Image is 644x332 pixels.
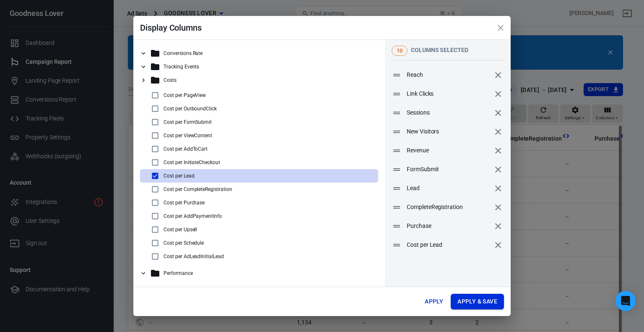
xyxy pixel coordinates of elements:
button: close [491,18,511,38]
button: remove [491,238,505,252]
p: Costs [164,77,177,83]
p: Cost per ViewContent [164,133,212,139]
p: Cost per FormSubmit [164,119,212,125]
button: remove [491,68,505,82]
p: Cost per Upsell [164,227,197,233]
button: Apply & Save [451,294,504,309]
div: Reachremove [385,65,511,84]
div: FormSubmitremove [385,160,511,179]
button: Apply [421,294,447,309]
span: Link Clicks [407,89,491,98]
span: Lead [407,184,491,193]
span: Cost per Lead [407,241,491,249]
p: Tracking Events [164,64,199,70]
div: CompleteRegistrationremove [385,198,511,217]
p: Cost per InitiateCheckout [164,159,220,165]
button: remove [491,106,505,120]
p: Cost per AddToCart [164,146,208,152]
span: FormSubmit [407,165,491,174]
span: Reach [407,71,491,79]
div: Leadremove [385,179,511,198]
p: Performance [164,270,193,276]
button: remove [491,144,505,158]
p: Cost per AdLeadInitialLead [164,254,224,259]
p: Cost per Purchase [164,200,205,206]
p: Cost per OutboundClick [164,106,217,112]
span: Purchase [407,222,491,230]
button: remove [491,219,505,233]
div: Open Intercom Messenger [615,291,636,311]
button: remove [491,125,505,139]
div: New Visitorsremove [385,122,511,141]
button: remove [491,181,505,196]
span: CompleteRegistration [407,203,491,212]
div: Link Clicksremove [385,84,511,103]
span: New Visitors [407,127,491,136]
p: Cost per AddPaymentInfo [164,213,222,219]
button: remove [491,87,505,101]
div: Sessionsremove [385,103,511,122]
div: Revenueremove [385,141,511,160]
p: Cost per PageView [164,92,206,98]
p: Cost per Schedule [164,240,204,246]
button: remove [491,200,505,214]
span: Display Columns [140,23,202,33]
p: Conversions Rate [164,50,203,56]
div: Cost per Leadremove [385,235,511,254]
span: columns selected [411,47,468,53]
span: Sessions [407,108,491,117]
div: Purchaseremove [385,217,511,235]
span: 10 [394,47,405,55]
p: Cost per Lead [164,173,194,179]
p: Cost per CompleteRegistration [164,186,232,192]
span: Revenue [407,146,491,155]
button: remove [491,162,505,177]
